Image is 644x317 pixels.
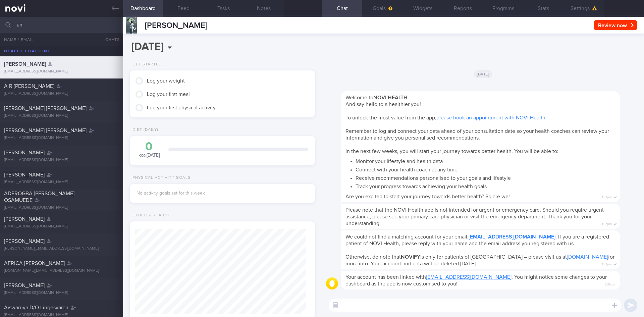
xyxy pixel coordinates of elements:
[4,290,119,296] div: [EMAIL_ADDRESS][DOMAIN_NAME]
[4,283,45,288] span: [PERSON_NAME]
[130,62,162,67] div: Get Started
[601,260,612,267] span: 3:32pm
[605,280,615,287] span: 3:34pm
[4,261,65,266] span: AFRICA [PERSON_NAME]
[345,95,408,100] span: Welcome to
[4,150,45,155] span: [PERSON_NAME]
[373,95,408,100] strong: NOVI HEALTH
[4,224,119,229] div: [EMAIL_ADDRESS][DOMAIN_NAME]
[4,84,54,89] span: A R [PERSON_NAME]
[469,234,555,240] a: [EMAIL_ADDRESS][DOMAIN_NAME]
[4,128,87,133] span: [PERSON_NAME] [PERSON_NAME]
[401,254,420,260] strong: NOVIFY
[356,165,615,173] li: Connect with your health coach at any time
[345,234,609,246] span: We could not find a matching account for your email: . If you are a registered patient of NOVI He...
[474,70,493,78] span: [DATE]
[356,156,615,165] li: Monitor your lifestyle and health data
[4,268,119,273] div: [DOMAIN_NAME][EMAIL_ADDRESS][DOMAIN_NAME]
[130,213,169,218] div: Glucose (Daily)
[137,191,308,197] div: No activity goals set for this week
[4,106,87,111] span: [PERSON_NAME] [PERSON_NAME]
[4,61,46,67] span: [PERSON_NAME]
[356,181,615,190] li: Track your progress towards achieving your health goals
[145,21,207,30] span: [PERSON_NAME]
[345,254,614,266] span: Otherwise, do note that is only for patients of [GEOGRAPHIC_DATA] – please visit us at for more i...
[4,239,45,244] span: [PERSON_NAME]
[4,136,119,141] div: [EMAIL_ADDRESS][DOMAIN_NAME]
[345,102,421,107] span: And say hello to a healthier you!
[4,246,119,251] div: [PERSON_NAME][EMAIL_ADDRESS][DOMAIN_NAME]
[345,149,558,154] span: In the next few weeks, you will start your journey towards better health. You will be able to:
[426,274,512,280] a: [EMAIL_ADDRESS][DOMAIN_NAME]
[4,191,74,203] span: ADEROGBA [PERSON_NAME] OSAMUEDE
[601,193,612,200] span: 3:32pm
[4,305,68,310] span: Aiswarriya D/O Lingesvaran
[436,115,547,120] a: please book an appointment with NOVI Health.
[4,91,119,96] div: [EMAIL_ADDRESS][DOMAIN_NAME]
[96,33,123,46] button: Chats
[345,128,609,141] span: Remember to log and connect your data ahead of your consultation date so your health coaches can ...
[345,207,604,226] span: Please note that the NOVI Health app is not intended for urgent or emergency care. Should you req...
[4,172,45,177] span: [PERSON_NAME]
[137,141,162,159] div: kcal [DATE]
[4,158,119,163] div: [EMAIL_ADDRESS][DOMAIN_NAME]
[4,205,119,210] div: [EMAIL_ADDRESS][DOMAIN_NAME]
[601,220,612,226] span: 3:32pm
[4,113,119,118] div: [EMAIL_ADDRESS][DOMAIN_NAME]
[345,274,607,286] span: Your account has been linked with . You might notice some changes to your dashboard as the app is...
[345,194,510,199] span: Are you excited to start your journey towards better health? So are we!
[4,216,45,222] span: [PERSON_NAME]
[137,141,162,153] div: 0
[567,254,608,260] a: [DOMAIN_NAME]
[356,173,615,181] li: Receive recommendations personalised to your goals and lifestyle
[4,180,119,185] div: [EMAIL_ADDRESS][DOMAIN_NAME]
[130,175,191,180] div: Physical Activity Goals
[345,115,547,120] span: To unlock the most value from the app,
[4,69,119,74] div: [EMAIL_ADDRESS][DOMAIN_NAME]
[594,20,637,30] button: Review now
[130,127,158,133] div: Diet (Daily)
